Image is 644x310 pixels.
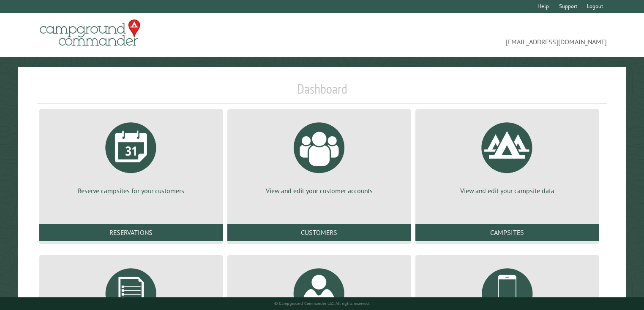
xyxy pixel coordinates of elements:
a: View and edit your customer accounts [237,116,401,195]
p: View and edit your customer accounts [237,186,401,195]
h1: Dashboard [37,81,607,104]
a: Reserve campsites for your customers [49,116,213,195]
p: View and edit your campsite data [426,186,589,195]
a: Campsites [415,224,599,241]
a: View and edit your campsite data [426,116,589,195]
img: Campground Commander [37,16,143,49]
a: Reservations [39,224,223,241]
a: Customers [227,224,411,241]
span: [EMAIL_ADDRESS][DOMAIN_NAME] [322,23,607,47]
small: © Campground Commander LLC. All rights reserved. [274,301,370,306]
p: Reserve campsites for your customers [49,186,213,195]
